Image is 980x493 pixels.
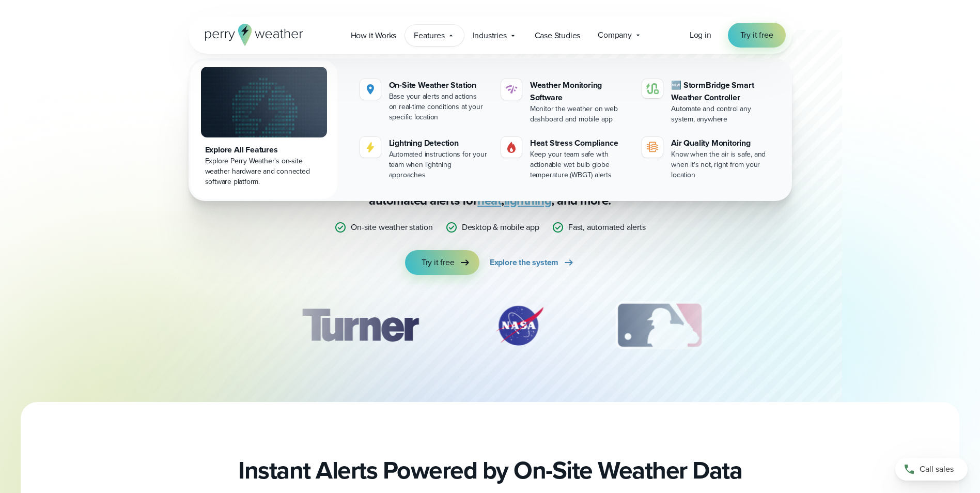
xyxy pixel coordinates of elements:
[342,25,406,46] a: How it Works
[389,137,489,149] div: Lightning Detection
[490,250,575,275] a: Explore the system
[605,300,714,351] div: 3 of 12
[205,144,323,156] div: Explore All Features
[356,75,493,127] a: On-Site Weather Station Base your alerts and actions on real-time conditions at your specific loc...
[530,137,630,149] div: Heat Stress Compliance
[238,456,742,485] h2: Instant Alerts Powered by On-Site Weather Data
[638,133,775,184] a: Air Quality Monitoring Know when the air is safe, and when it's not, right from your location
[351,29,397,42] span: How it Works
[287,300,433,351] img: Turner-Construction_1.svg
[605,300,714,351] img: MLB.svg
[483,300,555,351] div: 2 of 12
[646,141,659,153] img: aqi-icon.svg
[671,104,771,125] div: Automate and control any system, anywhere
[191,60,337,199] a: Explore All Features Explore Perry Weather's on-site weather hardware and connected software plat...
[389,79,489,91] div: On-Site Weather Station
[356,133,493,184] a: Lightning Detection Automated instructions for your team when lightning approaches
[690,29,711,41] a: Log in
[240,300,740,357] div: slideshow
[740,29,773,41] span: Try it free
[530,79,630,104] div: Weather Monitoring Software
[205,156,323,187] div: Explore Perry Weather's on-site weather hardware and connected software platform.
[497,133,634,184] a: Heat Stress Compliance Keep your team safe with actionable wet bulb globe temperature (WBGT) alerts
[690,29,711,41] span: Log in
[895,458,968,481] a: Call sales
[530,149,630,180] div: Keep your team safe with actionable wet bulb globe temperature (WBGT) alerts
[568,221,646,234] p: Fast, automated alerts
[490,256,558,269] span: Explore the system
[284,159,697,209] p: Stop relying on weather apps you can’t trust — [PERSON_NAME] Weather delivers certainty with , ac...
[422,256,455,269] span: Try it free
[638,75,775,129] a: 🆕 StormBridge Smart Weather Controller Automate and control any system, anywhere
[364,83,377,96] img: Location.svg
[389,91,489,122] div: Base your alerts and actions on real-time conditions at your specific location
[505,83,518,96] img: software-icon.svg
[497,75,634,129] a: Weather Monitoring Software Monitor the weather on web dashboard and mobile app
[526,25,589,46] a: Case Studies
[728,23,786,48] a: Try it free
[405,250,479,275] a: Try it free
[462,221,539,234] p: Desktop & mobile app
[671,79,771,104] div: 🆕 StormBridge Smart Weather Controller
[364,141,377,153] img: lightning-icon.svg
[671,137,771,149] div: Air Quality Monitoring
[473,29,507,42] span: Industries
[646,83,659,94] img: stormbridge-icon-V6.svg
[287,300,433,351] div: 1 of 12
[414,29,444,42] span: Features
[389,149,489,180] div: Automated instructions for your team when lightning approaches
[530,104,630,125] div: Monitor the weather on web dashboard and mobile app
[671,149,771,180] div: Know when the air is safe, and when it's not, right from your location
[483,300,555,351] img: NASA.svg
[535,29,581,42] span: Case Studies
[598,29,632,41] span: Company
[920,463,954,475] span: Call sales
[351,221,432,234] p: On-site weather station
[505,141,518,153] img: Gas.svg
